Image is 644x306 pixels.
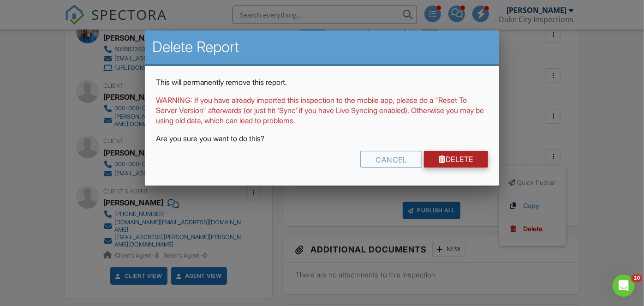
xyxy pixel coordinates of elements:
[632,275,642,282] span: 10
[156,133,488,144] p: Are you sure you want to do this?
[424,151,488,168] a: Delete
[156,95,488,126] p: WARNING: If you have already imported this inspection to the mobile app, please do a "Reset To Se...
[152,38,492,56] h2: Delete Report
[360,151,422,168] div: Cancel
[613,275,635,297] iframe: Intercom live chat
[156,77,488,87] p: This will permanently remove this report.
